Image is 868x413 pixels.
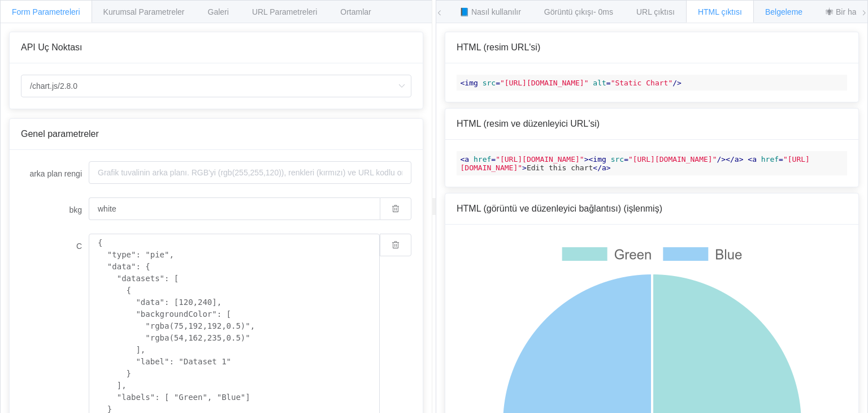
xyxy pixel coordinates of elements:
font: HTML (resim ve düzenleyici URL'si) [457,119,600,128]
span: href [761,155,779,164]
span: "[URL][DOMAIN_NAME]" [628,155,717,164]
span: "[URL][DOMAIN_NAME]" [461,155,810,172]
span: "[URL][DOMAIN_NAME]" [496,155,584,164]
font: HTML çıktısı [698,7,742,16]
span: < = /> [589,155,726,164]
span: </ > [593,164,610,172]
span: src [483,79,496,87]
span: < = = /> [461,79,682,87]
span: alt [593,79,606,87]
input: Seçme [21,75,411,97]
span: a [602,164,606,172]
span: img [593,155,606,164]
font: URL çıktısı [636,7,675,16]
font: bkg [69,205,82,214]
font: - 0ms [593,7,613,16]
font: Galeri [208,7,229,16]
input: Grafik tuvalinin arka planı. RGB'yi (rgb(255,255,120)), renkleri (kırmızı) ve URL kodlu onaltılık... [89,161,411,184]
span: "Static Chart" [611,79,673,87]
font: Form Parametreleri [12,7,80,16]
span: < = > [461,155,589,164]
font: 📘 Nasıl kullanılır [459,7,521,16]
input: Grafik tuvalinin arka planı. RGB'yi (rgb(255,255,120)), renkleri (kırmızı) ve URL kodlu onaltılık... [89,197,380,220]
font: URL Parametreleri [252,7,317,16]
span: img [465,79,478,87]
span: a [735,155,739,164]
font: Genel parametreler [21,129,99,139]
font: Belgeleme [765,7,802,16]
font: HTML (resim URL'si) [457,42,540,52]
font: Kurumsal Parametreler [103,7,185,16]
span: href [474,155,491,164]
font: API Uç Noktası [21,42,82,52]
font: C [76,242,82,251]
font: arka plan rengi [29,169,82,178]
font: Ortamlar [340,7,371,16]
span: a [465,155,469,164]
span: "[URL][DOMAIN_NAME]" [500,79,589,87]
span: < = > [461,155,810,172]
span: a [752,155,757,164]
font: HTML (görüntü ve düzenleyici bağlantısı) (işlenmiş) [457,204,662,213]
code: Edit this chart [457,151,847,175]
span: src [611,155,624,164]
span: </ > [726,155,743,164]
font: Görüntü çıkışı [544,7,593,16]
